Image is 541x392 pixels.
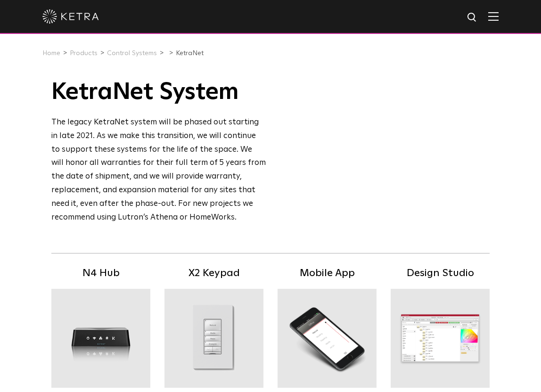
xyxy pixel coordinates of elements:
[70,50,98,57] a: Products
[51,116,266,225] div: The legacy KetraNet system will be phased out starting in late 2021. As we make this transition, ...
[164,265,263,282] h5: X2 Keypad
[51,78,266,106] h1: KetraNet System
[391,265,490,282] h5: Design Studio
[467,12,478,24] img: search icon
[107,50,157,57] a: Control Systems
[278,265,377,282] h5: Mobile App
[176,50,204,57] a: KetraNet
[51,265,150,282] h5: N4 Hub
[488,12,499,21] img: Hamburger%20Nav.svg
[42,50,60,57] a: Home
[42,9,99,24] img: ketra-logo-2019-white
